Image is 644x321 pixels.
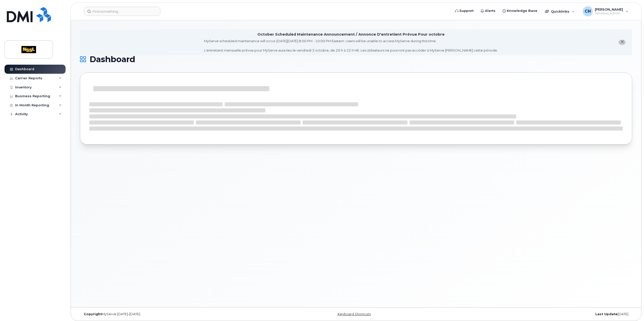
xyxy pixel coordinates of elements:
[84,312,102,316] strong: Copyright
[204,39,498,53] div: MyServe scheduled maintenance will occur [DATE][DATE] 8:00 PM - 10:00 PM Eastern. Users will be u...
[90,56,135,63] span: Dashboard
[619,40,626,45] button: close notification
[257,32,445,37] div: October Scheduled Maintenance Announcement / Annonce D'entretient Prévue Pour octobre
[448,312,632,316] div: [DATE]
[595,312,618,316] strong: Last Update
[338,312,371,316] a: Keyboard Shortcuts
[80,312,264,316] div: MyServe [DATE]–[DATE]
